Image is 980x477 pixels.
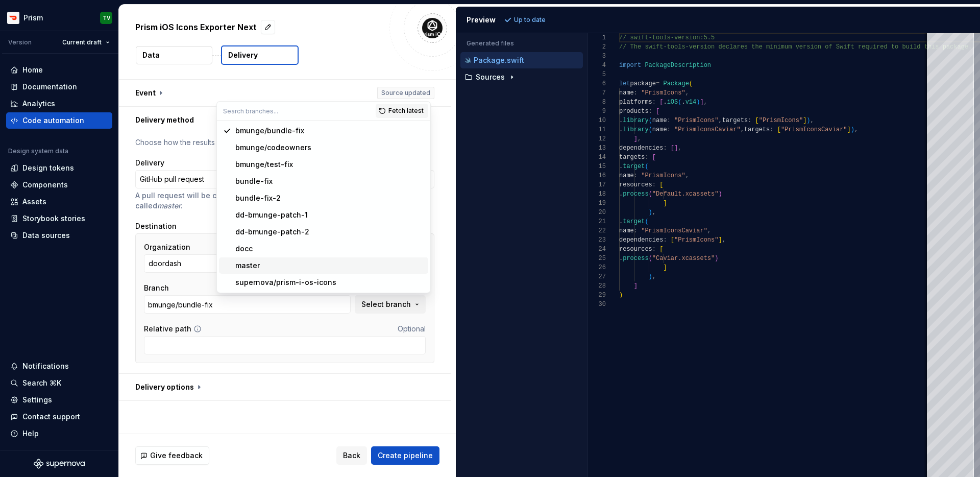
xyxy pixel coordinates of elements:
[221,45,299,65] button: Delivery
[780,126,847,133] span: "PrismIconsCaviar"
[619,227,634,234] span: name
[674,145,678,152] span: ]
[645,163,648,170] span: (
[667,117,670,124] span: :
[235,193,281,203] div: bundle-fix-2
[847,126,850,133] span: ]
[648,108,652,115] span: :
[149,258,181,269] div: doordash
[2,7,116,29] button: PrismTV
[235,244,253,254] div: docc
[667,99,678,106] span: iOS
[587,217,606,226] div: 21
[144,295,351,314] input: Enter a branch name or select a branch
[144,324,191,334] label: Relative path
[217,121,430,293] div: Search branches...
[6,96,112,112] a: Analytics
[707,227,710,234] span: ,
[685,89,689,97] span: ,
[645,62,711,69] span: PackageDescription
[460,71,583,83] button: Sources
[587,235,606,245] div: 23
[659,246,663,253] span: [
[663,264,667,271] span: ]
[663,236,667,244] span: :
[633,227,637,234] span: :
[22,99,55,109] div: Analytics
[854,126,857,133] span: ,
[619,108,649,115] span: products
[62,38,102,46] span: Current draft
[361,299,411,309] span: Select branch
[34,459,85,469] a: Supernova Logo
[136,46,212,64] button: Data
[715,255,718,262] span: )
[587,208,606,217] div: 20
[6,62,112,78] a: Home
[652,209,655,216] span: ,
[6,210,112,227] a: Storybook stories
[623,163,645,170] span: target
[6,79,112,95] a: Documentation
[619,126,623,133] span: .
[674,117,718,124] span: "PrismIcons"
[587,70,606,79] div: 5
[23,13,43,23] div: Prism
[135,21,257,33] p: Prism iOS Icons Exporter Next
[22,115,84,126] div: Code automation
[619,117,623,124] span: .
[648,190,652,198] span: (
[336,446,367,465] button: Back
[758,117,802,124] span: "PrismIcons"
[58,35,114,50] button: Current draft
[587,162,606,171] div: 15
[22,378,61,388] div: Search ⌘K
[150,450,203,461] span: Give feedback
[850,126,854,133] span: )
[22,197,46,207] div: Assets
[6,112,112,129] a: Code automation
[652,126,667,133] span: name
[6,194,112,210] a: Assets
[235,277,336,288] div: supernova/prism-i-os-icons
[652,255,714,262] span: "Caviar.xcassets"
[648,273,652,280] span: )
[371,446,439,465] button: Create pipeline
[6,375,112,391] button: Search ⌘K
[652,190,718,198] span: "Default.xcassets"
[659,181,663,188] span: [
[641,89,685,97] span: "PrismIcons"
[659,99,663,106] span: [
[6,160,112,176] a: Design tokens
[703,99,707,106] span: ,
[652,181,655,188] span: :
[467,39,577,47] p: Generated files
[235,210,308,220] div: dd-bmunge-patch-1
[235,142,311,153] div: bmunge/codeowners
[22,65,43,75] div: Home
[641,172,685,179] span: "PrismIcons"
[587,180,606,189] div: 17
[587,189,606,199] div: 18
[718,190,722,198] span: )
[652,154,655,161] span: [
[648,117,652,124] span: (
[645,154,648,161] span: :
[144,283,169,293] label: Branch
[619,181,652,188] span: resources
[355,295,426,314] button: Select branch
[619,218,623,225] span: .
[700,99,703,106] span: ]
[619,190,623,198] span: .
[587,52,606,61] div: 3
[803,43,972,51] span: rsion of Swift required to build this package.
[22,428,39,439] div: Help
[587,263,606,272] div: 26
[22,361,69,371] div: Notifications
[587,245,606,254] div: 24
[135,221,177,231] label: Destination
[619,255,623,262] span: .
[648,209,652,216] span: )
[648,126,652,133] span: (
[656,108,659,115] span: [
